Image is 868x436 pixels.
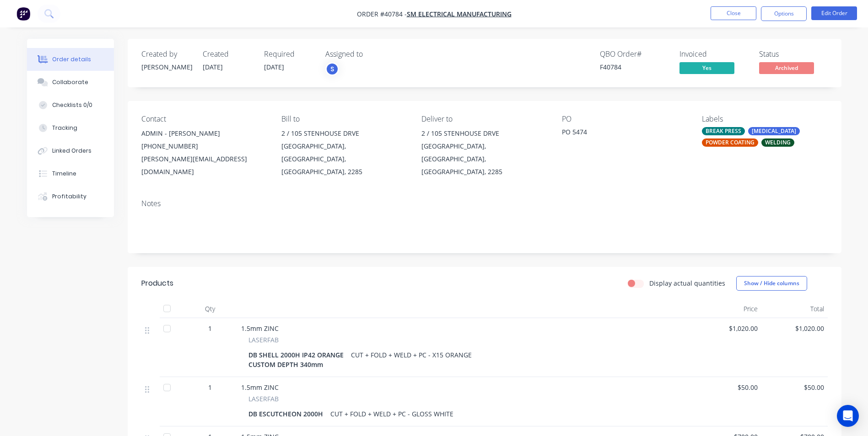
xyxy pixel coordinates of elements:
span: $50.00 [765,383,824,392]
div: Bill to [281,115,407,123]
button: Close [711,6,756,20]
div: Invoiced [679,50,748,58]
button: Show / Hide columns [736,276,807,291]
div: Order details [52,55,91,64]
div: [GEOGRAPHIC_DATA], [GEOGRAPHIC_DATA], [GEOGRAPHIC_DATA], 2285 [281,140,407,178]
div: [PHONE_NUMBER] [141,140,267,153]
div: 2 / 105 STENHOUSE DRVE[GEOGRAPHIC_DATA], [GEOGRAPHIC_DATA], [GEOGRAPHIC_DATA], 2285 [281,127,407,178]
div: [PERSON_NAME] [141,62,192,72]
button: Profitability [27,185,114,208]
div: Profitability [52,192,86,201]
div: Checklists 0/0 [52,101,92,109]
div: [MEDICAL_DATA] [748,127,800,135]
span: [DATE] [264,63,284,71]
button: S [325,62,339,76]
button: Options [761,6,807,21]
a: SM ELECTRICAL MANUFACTURING [407,10,512,18]
div: Open Intercom Messenger [837,405,859,427]
div: [GEOGRAPHIC_DATA], [GEOGRAPHIC_DATA], [GEOGRAPHIC_DATA], 2285 [421,140,547,178]
div: Linked Orders [52,147,92,155]
button: Checklists 0/0 [27,94,114,117]
span: Yes [679,62,734,74]
div: 2 / 105 STENHOUSE DRVE [421,127,547,140]
div: Timeline [52,170,76,178]
div: Total [761,300,828,318]
div: DB ESCUTCHEON 2000H [248,407,327,420]
div: DB SHELL 2000H IP42 ORANGE CUSTOM DEPTH 340mm [248,348,347,371]
div: Assigned to [325,50,417,58]
label: Display actual quantities [649,278,725,288]
span: 1 [208,383,212,392]
span: $1,020.00 [699,324,758,333]
span: 1.5mm ZINC [241,324,279,333]
span: LASERFAB [248,335,279,345]
div: BREAK PRESS [702,127,745,135]
span: 1.5mm ZINC [241,383,279,392]
div: Created by [141,50,192,58]
div: PO 5474 [562,127,676,140]
button: Tracking [27,117,114,139]
div: [PERSON_NAME][EMAIL_ADDRESS][DOMAIN_NAME] [141,153,267,178]
div: Price [695,300,761,318]
div: Deliver to [421,115,547,123]
span: $50.00 [699,383,758,392]
div: Labels [702,115,827,123]
div: Required [264,50,314,58]
button: Order details [27,48,114,71]
button: Linked Orders [27,139,114,162]
span: LASERFAB [248,394,279,404]
div: 2 / 105 STENHOUSE DRVE [281,127,407,140]
span: [DATE] [203,63,223,71]
div: ADMIN - [PERSON_NAME] [141,127,267,140]
div: Contact [141,115,267,123]
div: Qty [183,300,237,318]
div: WELDING [761,138,794,147]
div: 2 / 105 STENHOUSE DRVE[GEOGRAPHIC_DATA], [GEOGRAPHIC_DATA], [GEOGRAPHIC_DATA], 2285 [421,127,547,178]
button: Collaborate [27,71,114,94]
span: Archived [759,62,814,74]
div: Notes [141,199,828,208]
button: Edit Order [811,6,857,20]
div: CUT + FOLD + WELD + PC - X15 ORANGE [347,348,475,362]
div: ADMIN - [PERSON_NAME][PHONE_NUMBER][PERSON_NAME][EMAIL_ADDRESS][DOMAIN_NAME] [141,127,267,178]
div: Tracking [52,124,77,132]
div: POWDER COATING [702,138,758,147]
div: PO [562,115,687,123]
div: QBO Order # [600,50,669,58]
div: Created [203,50,253,58]
span: $1,020.00 [765,324,824,333]
img: Factory [16,7,30,21]
div: F40784 [600,62,669,72]
div: CUT + FOLD + WELD + PC - GLOSS WHITE [327,407,457,420]
span: Order #40784 - [357,10,407,18]
div: Products [141,278,173,289]
div: Collaborate [52,78,88,86]
button: Timeline [27,162,114,185]
span: 1 [208,324,212,333]
div: Status [759,50,828,58]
